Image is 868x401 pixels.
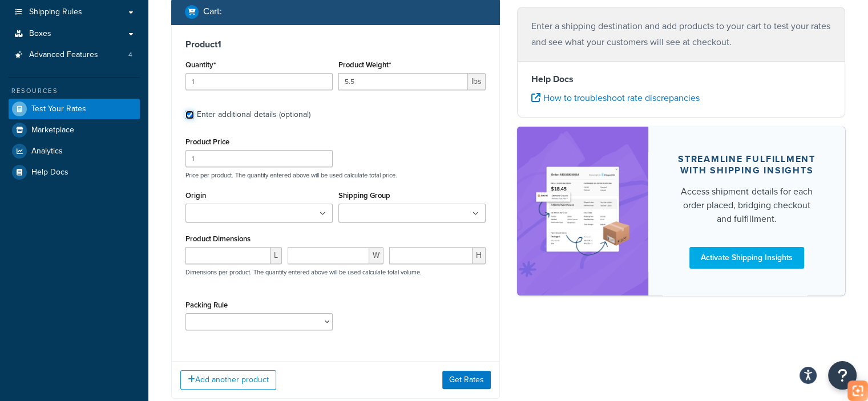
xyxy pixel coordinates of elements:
span: Advanced Features [29,50,98,60]
a: Advanced Features4 [9,44,140,66]
button: Get Rates [442,371,491,389]
span: Help Docs [31,168,68,177]
label: Packing Rule [185,301,228,309]
span: Analytics [31,147,63,156]
h2: Cart : [203,6,222,17]
a: Analytics [9,141,140,161]
button: Add another product [180,370,276,390]
input: 0.0 [185,73,333,90]
span: Boxes [29,29,51,39]
span: Shipping Rules [29,7,82,17]
a: Activate Shipping Insights [689,247,804,269]
label: Product Weight* [338,60,391,69]
h4: Help Docs [531,72,831,86]
span: L [271,247,282,264]
label: Origin [185,191,206,200]
a: Boxes [9,23,140,44]
span: Test Your Rates [31,104,86,114]
div: Access shipment details for each order placed, bridging checkout and fulfillment. [676,185,818,226]
button: Open Resource Center [828,361,857,390]
p: Price per product. The quantity entered above will be used calculate total price. [183,171,488,179]
div: Streamline Fulfillment with Shipping Insights [676,153,818,176]
label: Product Price [185,137,229,146]
label: Quantity* [185,60,216,69]
span: Marketplace [31,125,74,135]
a: How to troubleshoot rate discrepancies [531,91,700,104]
span: H [473,247,486,264]
input: 0.00 [338,73,468,90]
a: Marketplace [9,120,140,140]
a: Help Docs [9,162,140,183]
a: Shipping Rules [9,2,140,23]
span: W [369,247,383,264]
span: 4 [128,50,132,60]
div: Resources [9,86,140,96]
img: feature-image-si-e24932ea9b9fcd0ff835db86be1ff8d589347e8876e1638d903ea230a36726be.png [534,144,631,278]
li: Advanced Features [9,44,140,66]
a: Test Your Rates [9,99,140,119]
input: Enter additional details (optional) [185,111,194,119]
h3: Product 1 [185,39,486,50]
span: lbs [468,73,486,90]
div: Enter additional details (optional) [197,107,310,123]
p: Enter a shipping destination and add products to your cart to test your rates and see what your c... [531,18,831,50]
label: Shipping Group [338,191,390,200]
p: Dimensions per product. The quantity entered above will be used calculate total volume. [183,268,422,276]
label: Product Dimensions [185,234,251,243]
